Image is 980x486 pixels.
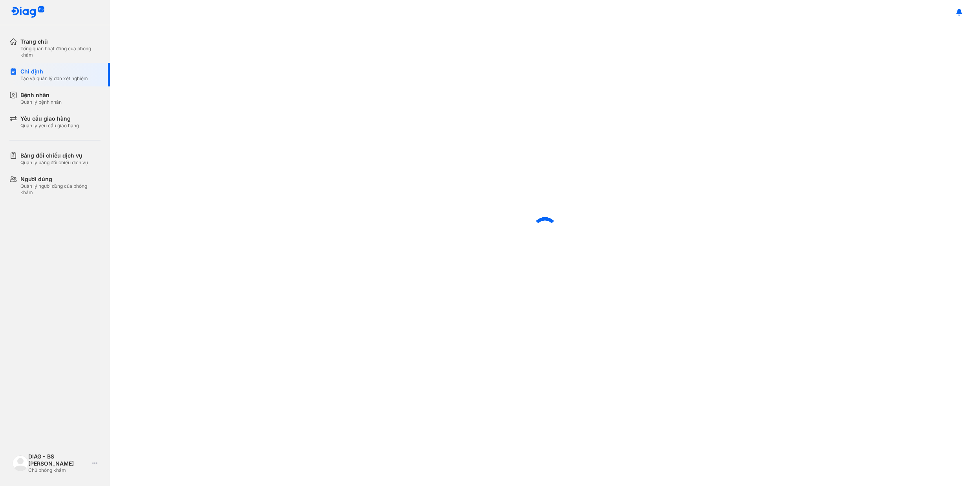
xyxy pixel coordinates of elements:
div: Bệnh nhân [20,91,62,99]
div: Chỉ định [20,68,88,75]
div: Trang chủ [20,38,101,46]
div: Yêu cầu giao hàng [20,115,79,123]
div: Tổng quan hoạt động của phòng khám [20,46,101,58]
div: Người dùng [20,175,101,183]
div: Quản lý yêu cầu giao hàng [20,123,79,129]
img: logo [11,6,45,18]
div: Quản lý bảng đối chiếu dịch vụ [20,160,88,166]
div: Quản lý người dùng của phòng khám [20,183,101,196]
div: Bảng đối chiếu dịch vụ [20,152,88,160]
div: DIAG - BS [PERSON_NAME] [28,453,89,467]
div: Quản lý bệnh nhân [20,99,62,105]
div: Chủ phòng khám [28,467,89,473]
div: Tạo và quản lý đơn xét nghiệm [20,75,88,82]
img: logo [13,455,28,471]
